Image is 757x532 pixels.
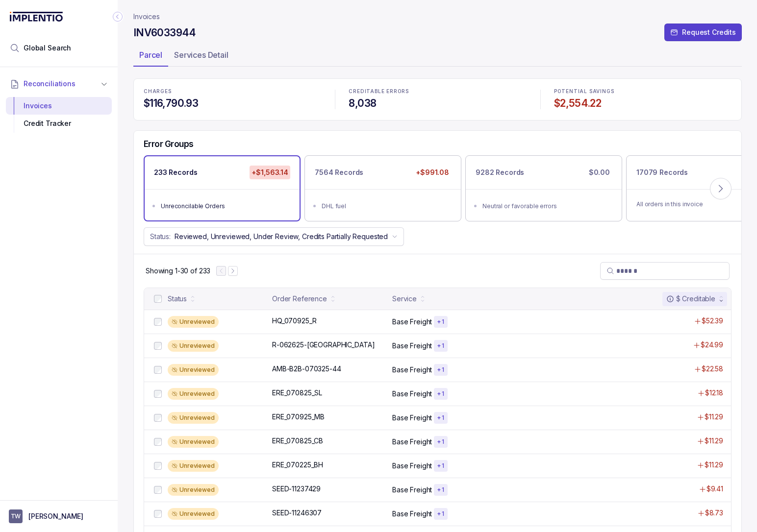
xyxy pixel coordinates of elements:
div: $ Creditable [666,294,715,304]
p: 7564 Records [315,168,363,177]
p: $52.39 [702,316,723,326]
button: User initials[PERSON_NAME] [9,509,109,523]
p: Reviewed, Unreviewed, Under Review, Credits Partially Requested [175,232,388,242]
p: ERE_070825_CB [272,436,323,446]
input: checkbox-checkbox [154,414,162,422]
p: + 1 [437,366,444,374]
input: checkbox-checkbox [154,438,162,446]
p: SEED-11237429 [272,484,321,494]
p: $24.99 [701,340,723,350]
div: Unreviewed [168,436,219,448]
ul: Tab Group [133,47,742,67]
button: Next Page [228,266,238,276]
h4: $2,554.22 [554,97,732,110]
button: Request Credits [664,24,742,41]
p: CHARGES [144,89,321,95]
p: $8.73 [705,508,723,518]
p: Showing 1-30 of 233 [146,266,210,276]
p: + 1 [437,390,444,398]
p: 9282 Records [476,168,524,177]
input: checkbox-checkbox [154,510,162,518]
p: $11.29 [705,460,723,470]
div: Unreviewed [168,340,219,352]
p: + 1 [437,462,444,470]
p: Base Freight [392,341,432,351]
div: Unreconcilable Orders [161,201,289,211]
p: Base Freight [392,365,432,375]
div: Unreviewed [168,388,219,400]
h4: 8,038 [349,97,526,110]
input: checkbox-checkbox [154,318,162,326]
p: $0.00 [587,166,612,179]
div: Collapse Icon [112,11,124,23]
input: checkbox-checkbox [154,486,162,494]
p: Base Freight [392,509,432,519]
input: checkbox-checkbox [154,462,162,470]
p: + 1 [437,438,444,446]
p: Base Freight [392,317,432,327]
div: Unreviewed [168,412,219,424]
p: + 1 [437,486,444,494]
div: Credit Tracker [14,115,104,132]
p: 233 Records [154,168,197,177]
p: + 1 [437,342,444,350]
p: + 1 [437,414,444,422]
p: +$991.08 [414,166,451,179]
p: CREDITABLE ERRORS [349,89,526,95]
p: $11.29 [705,436,723,446]
p: +$1,563.14 [250,166,290,179]
p: Status: [150,232,171,242]
span: Global Search [24,43,71,53]
p: Invoices [133,12,160,22]
p: Services Detail [174,49,228,61]
li: Tab Services Detail [168,47,234,67]
p: Base Freight [392,485,432,495]
li: Tab Parcel [133,47,168,67]
p: Parcel [139,49,162,61]
div: DHL fuel [322,201,450,211]
p: 17079 Records [636,168,688,177]
p: ERE_070825_SL [272,388,322,398]
p: $12.18 [705,388,723,398]
h5: Error Groups [144,139,194,149]
div: Unreviewed [168,460,219,472]
p: + 1 [437,318,444,326]
p: Base Freight [392,413,432,423]
p: Base Freight [392,389,432,399]
div: Unreviewed [168,508,219,520]
div: Service [392,294,417,304]
p: Base Freight [392,461,432,471]
div: Reconciliations [6,95,112,135]
span: User initials [9,509,23,523]
p: $22.58 [702,364,723,374]
div: Order Reference [272,294,327,304]
p: POTENTIAL SAVINGS [554,89,732,95]
p: Request Credits [682,27,736,37]
p: HQ_070925_R [272,316,316,326]
div: Invoices [14,97,104,115]
input: checkbox-checkbox [154,295,162,303]
nav: breadcrumb [133,12,160,22]
input: checkbox-checkbox [154,342,162,350]
input: checkbox-checkbox [154,366,162,374]
p: ERE_070225_BH [272,460,323,470]
input: checkbox-checkbox [154,390,162,398]
p: $9.41 [707,484,723,494]
h4: $116,790.93 [144,97,321,110]
p: $11.29 [705,412,723,422]
div: Remaining page entries [146,266,210,276]
p: Base Freight [392,437,432,447]
div: Neutral or favorable errors [482,201,611,211]
div: Unreviewed [168,484,219,496]
button: Status:Reviewed, Unreviewed, Under Review, Credits Partially Requested [144,227,404,246]
p: [PERSON_NAME] [28,511,83,521]
div: Status [168,294,187,304]
p: SEED-11246307 [272,508,322,518]
p: AMB-B2B-070325-44 [272,364,341,374]
h4: INV6033944 [133,26,196,40]
p: R-062625-[GEOGRAPHIC_DATA] [272,340,375,350]
button: Reconciliations [6,73,112,95]
div: Unreviewed [168,316,219,328]
p: ERE_070925_MB [272,412,325,422]
div: Unreviewed [168,364,219,376]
